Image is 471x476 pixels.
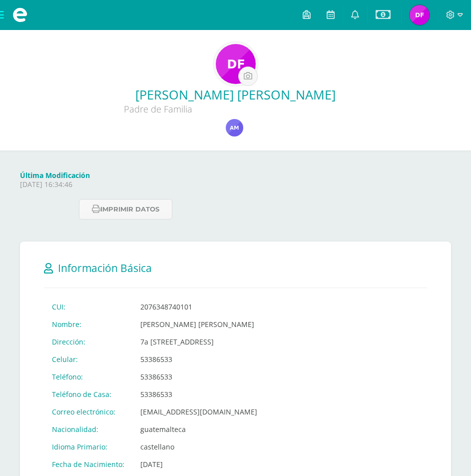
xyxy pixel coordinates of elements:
img: 6491cb74550864e1f9803cb43a0cd70b.png [216,44,256,84]
h4: Última Modificación [20,170,451,180]
td: CUI: [44,298,132,315]
button: Imprimir datos [79,199,172,219]
p: [DATE] 16:34:46 [20,180,451,189]
td: Dirección: [44,333,132,350]
div: Padre de Familia [8,103,308,115]
a: [PERSON_NAME] [PERSON_NAME] [8,86,463,103]
td: guatemalteca [132,420,265,438]
td: [EMAIL_ADDRESS][DOMAIN_NAME] [132,403,265,420]
td: Idioma Primario: [44,438,132,455]
td: Teléfono: [44,368,132,385]
td: 53386533 [132,368,265,385]
td: [PERSON_NAME] [PERSON_NAME] [132,315,265,333]
td: Correo electrónico: [44,403,132,420]
td: 53386533 [132,350,265,368]
td: Celular: [44,350,132,368]
td: [DATE] [132,455,265,473]
td: Nombre: [44,315,132,333]
td: 53386533 [132,385,265,403]
img: b6906295b736d2269bae3b4f32aca9cd.png [226,119,243,136]
span: Información Básica [58,261,152,275]
td: Teléfono de Casa: [44,385,132,403]
img: c862b1ec899c2a73081da83c9c331069.png [410,5,430,25]
td: Fecha de Nacimiento: [44,455,132,473]
td: castellano [132,438,265,455]
td: 7a [STREET_ADDRESS] [132,333,265,350]
td: Nacionalidad: [44,420,132,438]
td: 2076348740101 [132,298,265,315]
